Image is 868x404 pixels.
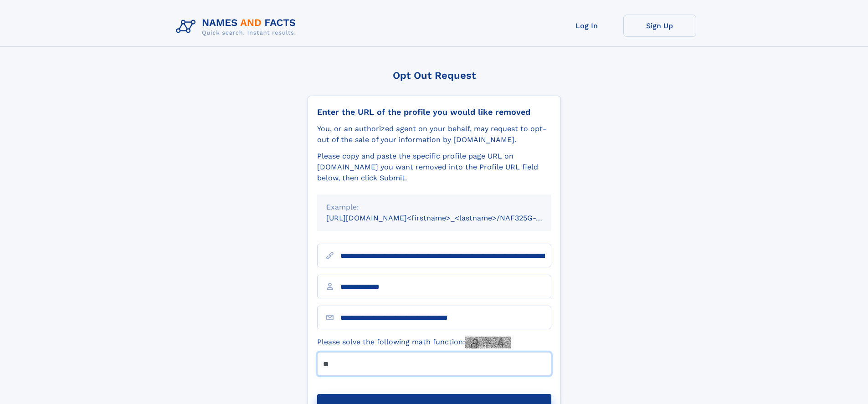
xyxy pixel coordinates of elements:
[317,107,551,117] div: Enter the URL of the profile you would like removed
[550,15,623,37] a: Log In
[326,202,542,213] div: Example:
[317,337,511,348] label: Please solve the following math function:
[326,214,569,222] small: [URL][DOMAIN_NAME]<firstname>_<lastname>/NAF325G-xxxxxxxx
[317,123,551,145] div: You, or an authorized agent on your behalf, may request to opt-out of the sale of your informatio...
[623,15,696,37] a: Sign Up
[172,15,303,39] img: Logo Names and Facts
[317,151,551,184] div: Please copy and paste the specific profile page URL on [DOMAIN_NAME] you want removed into the Pr...
[308,70,561,81] div: Opt Out Request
